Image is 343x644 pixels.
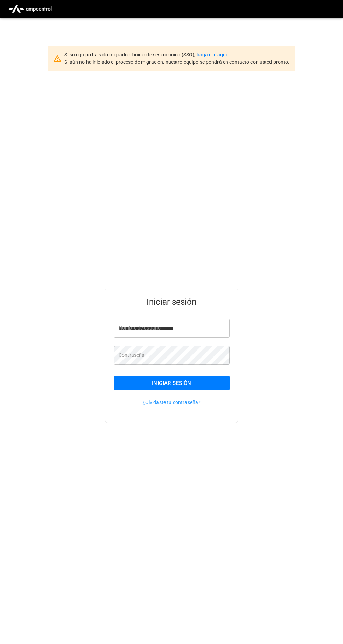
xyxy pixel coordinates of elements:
h5: Iniciar sesión [114,296,230,307]
span: Si su equipo ha sido migrado al inicio de sesión único (SSO), [64,52,196,57]
p: ¿Olvidaste tu contraseña? [114,399,230,406]
button: Iniciar sesión [114,376,230,390]
a: haga clic aquí [197,52,227,57]
img: ampcontrol.io logo [6,2,55,15]
span: Si aún no ha iniciado el proceso de migración, nuestro equipo se pondrá en contacto con usted pro... [64,59,289,65]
